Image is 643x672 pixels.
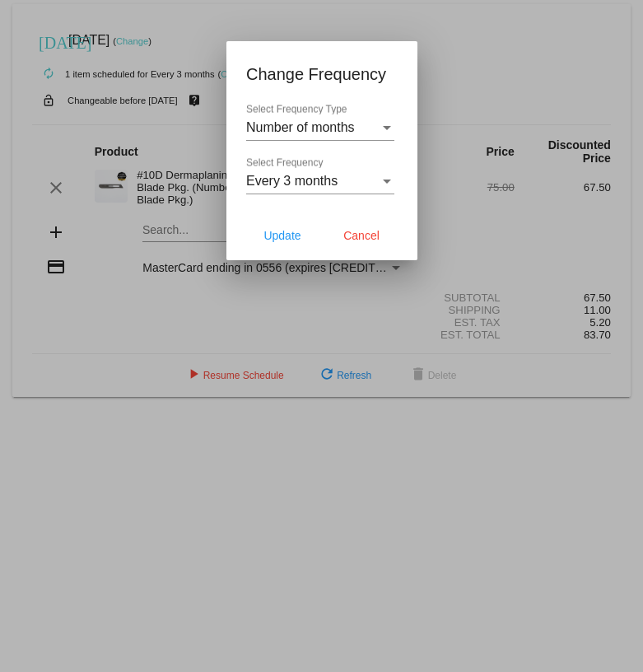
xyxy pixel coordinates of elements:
span: Update [263,229,301,242]
mat-select: Select Frequency [246,174,394,189]
button: Update [246,221,319,250]
span: Every 3 months [246,174,338,188]
span: Cancel [343,229,380,242]
button: Cancel [325,221,398,250]
h1: Change Frequency [246,61,398,87]
span: Number of months [246,120,355,134]
mat-select: Select Frequency Type [246,120,394,135]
